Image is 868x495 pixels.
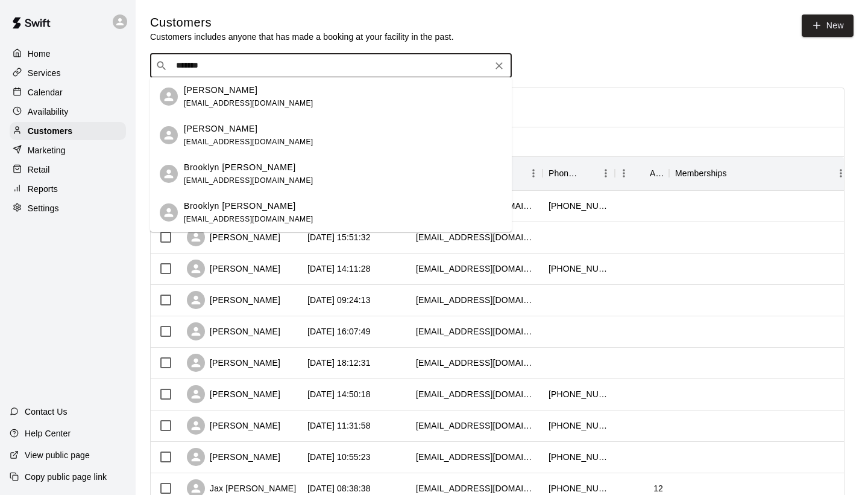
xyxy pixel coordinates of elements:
[10,83,126,101] a: Calendar
[28,202,59,214] p: Settings
[10,199,126,217] a: Settings
[675,156,727,190] div: Memberships
[184,215,313,223] span: [EMAIL_ADDRESS][DOMAIN_NAME]
[160,165,178,183] div: Brooklyn Centeno
[187,322,280,340] div: [PERSON_NAME]
[160,88,178,106] div: Xavier Valentin
[150,31,454,43] p: Customers includes anyone that has made a booking at your facility in the past.
[184,161,296,174] p: Brooklyn [PERSON_NAME]
[307,325,371,337] div: 2025-08-13 16:07:49
[184,99,313,107] span: [EMAIL_ADDRESS][DOMAIN_NAME]
[25,427,71,439] p: Help Center
[307,451,371,463] div: 2025-08-11 10:55:23
[160,126,178,144] div: Xavier Valentin
[10,64,126,82] a: Services
[10,161,126,179] a: Retail
[25,471,107,483] p: Copy public page link
[10,103,126,121] a: Availability
[615,156,669,190] div: Age
[184,200,296,212] p: Brooklyn [PERSON_NAME]
[802,14,854,37] a: New
[187,291,280,309] div: [PERSON_NAME]
[832,164,850,182] button: Menu
[307,294,371,306] div: 2025-08-14 09:24:13
[187,228,280,246] div: [PERSON_NAME]
[549,420,609,432] div: +15614364209
[653,482,663,494] div: 12
[542,156,615,190] div: Phone Number
[187,385,280,403] div: [PERSON_NAME]
[416,357,536,369] div: taralynn3032@gmail.com
[184,84,257,97] p: [PERSON_NAME]
[28,144,66,156] p: Marketing
[184,123,257,135] p: [PERSON_NAME]
[307,482,371,494] div: 2025-08-10 08:38:38
[184,176,313,185] span: [EMAIL_ADDRESS][DOMAIN_NAME]
[150,54,512,78] div: Search customers by name or email
[10,141,126,159] a: Marketing
[727,165,744,182] button: Sort
[549,482,609,494] div: +15614009980
[549,263,609,275] div: +15614411344
[307,388,371,400] div: 2025-08-11 14:50:18
[549,200,609,212] div: +15615660807
[410,156,542,190] div: Email
[10,122,126,140] a: Customers
[187,260,280,278] div: [PERSON_NAME]
[28,164,50,176] p: Retail
[416,325,536,337] div: pjthompson@hotmail.com
[416,420,536,432] div: clzibbz@gmail.com
[549,388,609,400] div: +15613462383
[10,180,126,198] a: Reports
[580,165,597,182] button: Sort
[25,449,90,461] p: View public page
[307,357,371,369] div: 2025-08-12 18:12:31
[549,451,609,463] div: +19548215141
[633,165,650,182] button: Sort
[28,86,63,98] p: Calendar
[597,164,615,182] button: Menu
[28,67,61,79] p: Services
[150,14,454,31] h5: Customers
[28,125,72,137] p: Customers
[416,482,536,494] div: shanetresch@gmail.com
[184,138,313,146] span: [EMAIL_ADDRESS][DOMAIN_NAME]
[615,164,633,182] button: Menu
[28,106,69,118] p: Availability
[28,48,51,60] p: Home
[160,203,178,222] div: Brooklyn Centeno
[524,164,542,182] button: Menu
[307,420,371,432] div: 2025-08-11 11:31:58
[10,45,126,63] a: Home
[187,417,280,435] div: [PERSON_NAME]
[669,156,850,190] div: Memberships
[416,451,536,463] div: ajdillman79@aol.com
[307,231,371,243] div: 2025-08-16 15:51:32
[187,448,280,466] div: [PERSON_NAME]
[25,406,68,418] p: Contact Us
[650,156,663,190] div: Age
[307,263,371,275] div: 2025-08-15 14:11:28
[187,354,280,372] div: [PERSON_NAME]
[549,156,580,190] div: Phone Number
[416,231,536,243] div: rubtorres19@gmail.com
[416,294,536,306] div: gustavovi10@hotmail.com
[416,388,536,400] div: aciklin@jonesfoster.com
[416,263,536,275] div: dolphantim@yahoo.com
[28,183,58,195] p: Reports
[491,57,508,74] button: Clear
